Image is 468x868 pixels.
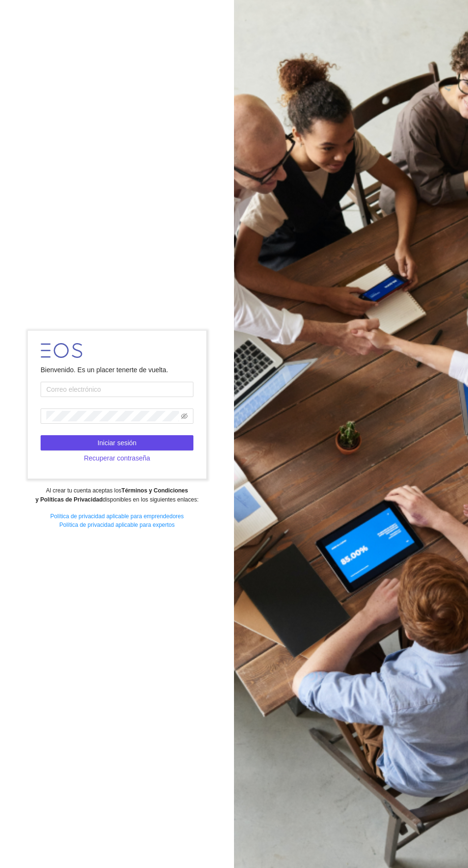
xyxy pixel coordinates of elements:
div: Bienvenido. Es un placer tenerte de vuelta. [41,365,193,375]
span: Iniciar sesión [97,438,137,448]
input: Correo electrónico [41,382,193,397]
button: Recuperar contraseña [41,450,193,466]
button: Iniciar sesión [41,435,193,450]
img: LOGO [41,343,82,358]
span: eye-invisible [181,413,188,419]
a: Recuperar contraseña [41,454,193,462]
div: Al crear tu cuenta aceptas los disponibles en los siguientes enlaces: [6,486,227,504]
strong: Términos y Condiciones y Políticas de Privacidad [35,487,188,503]
a: Política de privacidad aplicable para emprendedores [50,513,184,520]
a: Política de privacidad aplicable para expertos [59,522,174,528]
span: Recuperar contraseña [84,453,150,463]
